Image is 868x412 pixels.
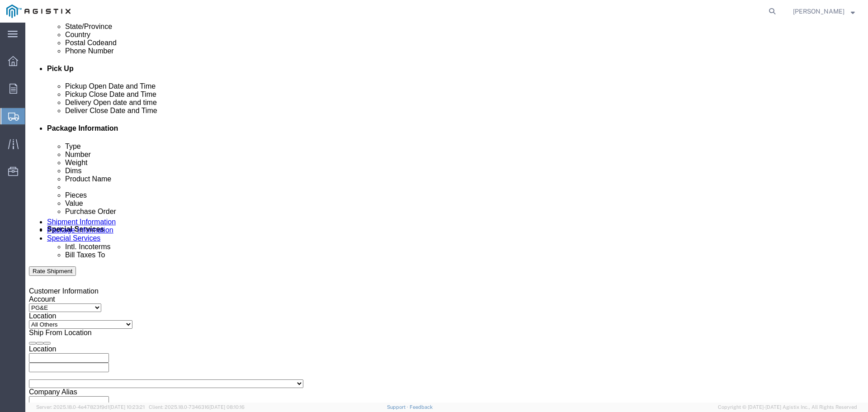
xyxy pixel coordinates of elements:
[718,403,857,411] span: Copyright © [DATE]-[DATE] Agistix Inc., All Rights Reserved
[387,404,410,410] a: Support
[410,404,433,410] a: Feedback
[25,23,868,403] iframe: FS Legacy Container
[109,404,145,410] span: [DATE] 10:23:21
[149,404,245,410] span: Client: 2025.18.0-7346316
[6,5,71,18] img: logo
[793,6,855,17] button: [PERSON_NAME]
[209,404,245,410] span: [DATE] 08:10:16
[793,6,844,16] span: David Maravilla
[36,404,145,410] span: Server: 2025.18.0-4e47823f9d1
